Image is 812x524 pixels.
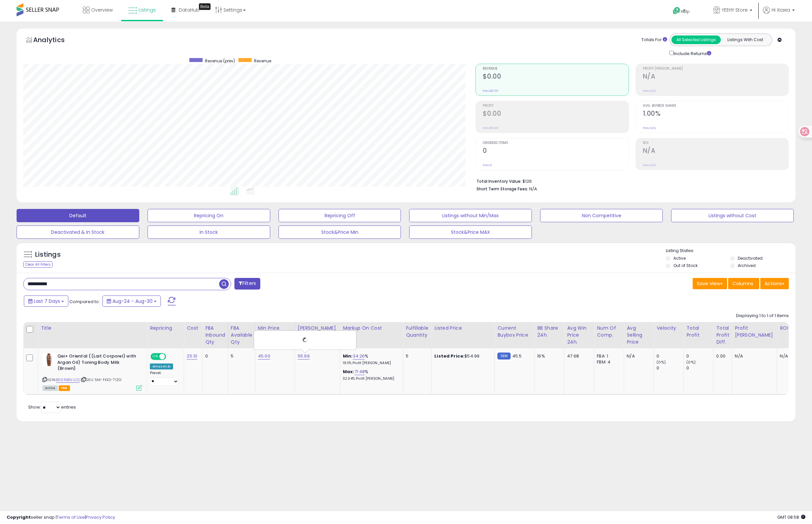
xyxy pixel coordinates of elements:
[150,363,173,369] div: Amazon AI
[483,89,498,93] small: Prev: $0.00
[187,325,200,332] div: Cost
[258,353,270,360] a: 45.00
[664,49,719,57] div: Include Returns
[671,209,794,222] button: Listings without Cost
[205,58,235,64] span: Revenue (prev)
[254,58,271,64] span: Revenue
[24,295,68,307] button: Last 7 Days
[686,325,711,339] div: Total Profit
[540,209,663,222] button: Non Competitive
[686,365,713,371] div: 0
[279,226,401,239] button: Stock&Price Min
[666,248,795,254] p: Listing States:
[671,35,721,44] button: All Selected Listings
[434,353,489,359] div: $54.99
[483,73,628,82] h2: $0.00
[567,353,589,359] div: 47.68
[597,359,619,365] div: FBM: 4
[772,7,790,13] span: Hi Xiaxia
[656,353,683,359] div: 0
[28,404,76,410] span: Show: entries
[151,354,159,360] span: ON
[497,325,531,339] div: Current Buybox Price
[35,250,61,259] h5: Listings
[483,104,628,108] span: Profit
[42,353,142,390] div: ASIN:
[760,278,789,289] button: Actions
[17,226,139,239] button: Deactivated & In Stock
[732,280,753,287] span: Columns
[406,325,429,339] div: Fulfillable Quantity
[354,368,365,375] a: 71.48
[736,313,789,319] div: Displaying 1 to 1 of 1 items
[656,360,666,365] small: (0%)
[780,353,802,359] div: N/A
[343,361,398,365] p: 19.11% Profit [PERSON_NAME]
[42,353,56,366] img: 11Trru8vYeL._SL40_.jpg
[735,353,772,359] div: N/A
[763,7,795,22] a: Hi Xiaxia
[409,209,532,222] button: Listings without Min/Max
[343,353,353,359] b: Min:
[627,325,651,346] div: Avg Selling Price
[340,322,403,348] th: The percentage added to the cost of goods (COGS) that forms the calculator for Min & Max prices.
[643,163,656,167] small: Prev: N/A
[476,178,522,184] b: Total Inventory Value:
[529,186,537,192] span: N/A
[643,73,788,82] h2: N/A
[409,226,532,239] button: Stock&Price MAX
[716,353,727,359] div: 0.00
[179,7,200,13] span: DataHub
[641,37,667,43] div: Totals For
[298,353,310,360] a: 55.99
[343,368,354,375] b: Max:
[686,360,696,365] small: (0%)
[343,376,398,381] p: 32.04% Profit [PERSON_NAME]
[476,177,784,185] li: $126
[343,353,398,365] div: %
[656,365,683,371] div: 0
[483,110,628,119] h2: $0.00
[17,209,139,222] button: Default
[434,325,492,332] div: Listed Price
[512,353,522,359] span: 45.5
[673,255,686,261] label: Active
[738,263,756,268] label: Archived
[643,126,656,130] small: Prev: N/A
[434,353,465,359] b: Listed Price:
[483,147,628,156] h2: 0
[643,110,788,119] h2: 1.00%
[672,7,681,15] i: Get Help
[483,67,628,71] span: Revenue
[738,255,763,261] label: Deactivated
[102,295,161,307] button: Aug-24 - Aug-30
[643,89,656,93] small: Prev: N/A
[205,325,225,346] div: FBA inbound Qty
[693,278,727,289] button: Save View
[720,35,770,44] button: Listings With Cost
[597,353,619,359] div: FBA: 1
[716,325,729,346] div: Total Profit Diff.
[353,353,365,360] a: 34.26
[476,186,528,192] b: Short Term Storage Fees:
[148,226,270,239] button: In Stock
[298,325,337,332] div: [PERSON_NAME]
[343,369,398,381] div: %
[722,7,748,13] span: YEEHY Store
[81,377,121,382] span: | SKU: 5M-FKX2-71ZG
[42,385,58,391] span: All listings currently available for purchase on Amazon
[258,325,292,332] div: Min Price
[735,325,774,339] div: Profit [PERSON_NAME]
[656,325,681,332] div: Velocity
[205,353,223,359] div: 0
[483,141,628,145] span: Ordered Items
[231,325,252,346] div: FBA Available Qty
[643,104,788,108] span: Avg. Buybox Share
[165,354,176,360] span: OFF
[91,7,113,13] span: Overview
[59,385,70,391] span: FBA
[627,353,649,359] div: N/A
[69,298,100,305] span: Compared to:
[643,147,788,156] h2: N/A
[667,2,703,22] a: Help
